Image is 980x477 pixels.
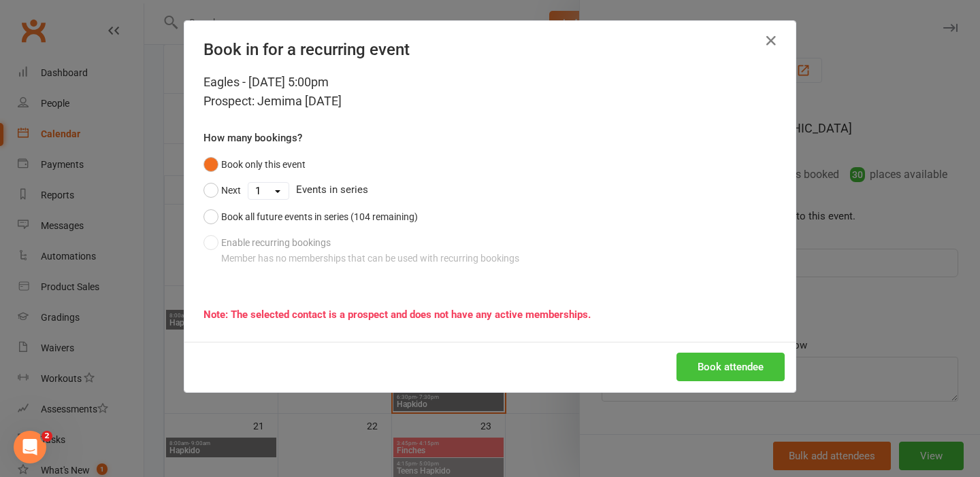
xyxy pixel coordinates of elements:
[203,73,777,111] div: Eagles - [DATE] 5:00pm Prospect: Jemima [DATE]
[221,209,418,224] div: Book all future events in series (104 remaining)
[760,30,782,52] button: Close
[203,306,777,323] div: Note: The selected contact is a prospect and does not have any active memberships.
[203,204,418,230] button: Book all future events in series (104 remaining)
[203,130,302,146] label: How many bookings?
[203,40,777,59] h4: Book in for a recurring event
[203,177,241,203] button: Next
[203,177,777,203] div: Events in series
[42,431,52,442] span: 2
[14,431,46,463] iframe: Intercom live chat
[203,152,306,177] button: Book only this event
[676,353,785,381] button: Book attendee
